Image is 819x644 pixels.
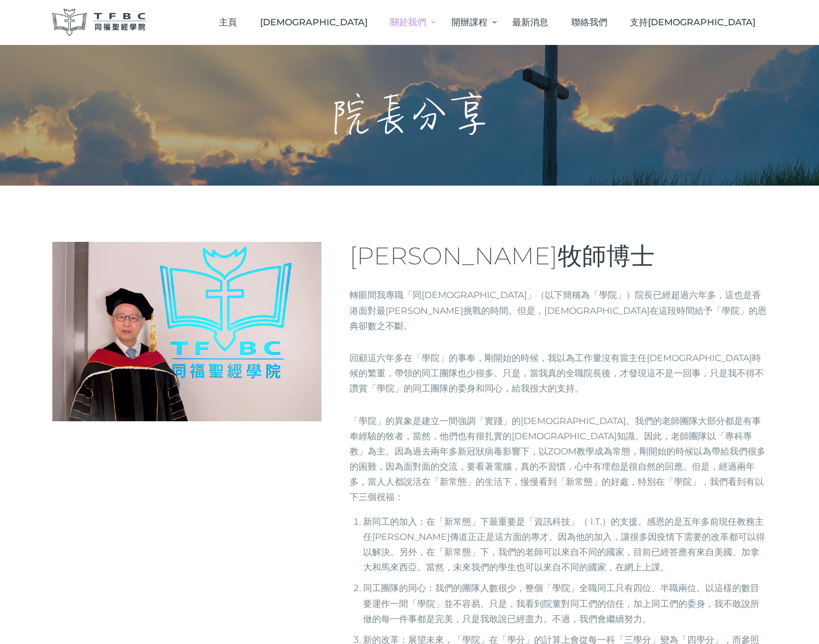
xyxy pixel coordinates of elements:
span: 關於我們 [390,17,426,28]
h1: 院長分享 [332,90,487,141]
a: 聯絡我們 [560,6,619,39]
p: 「學院」的異象是建立一間強調「實踐」的[DEMOGRAPHIC_DATA]。我們的老師團隊大部分都是有事奉經驗的牧者，當然，他們也有很扎實的[DEMOGRAPHIC_DATA]知識。因此，老師團... [350,413,767,505]
a: 開辦課程 [440,6,500,39]
span: [PERSON_NAME]牧師博士 [350,241,655,271]
p: 轉眼間我專職「同[DEMOGRAPHIC_DATA]」（以下簡稱為「學院」）院長已經超過六年多，這也是香港面對最[PERSON_NAME]挑戰的時間。但是，[DEMOGRAPHIC_DATA]在... [350,287,767,334]
span: 最新消息 [512,17,548,28]
span: 開辦課程 [451,17,487,28]
span: 支持[DEMOGRAPHIC_DATA] [630,17,755,28]
a: 最新消息 [501,6,560,39]
li: 新同工的加入：在「新常態」下最重要是「資訊科技」（ I.T.）的支援。感恩的是五年多前現任教務主任[PERSON_NAME]傳道正正是這方面的專才。因為他的加入，讓很多因疫情下需要的改革都可以得... [363,514,767,575]
li: 同工團隊的同心：我們的團隊人數很少，整個「學院」全職同工只有四位、半職兩位。以這樣的數目要運作一間「學院」並不容易。只是，我看到院董對同工們的信任，加上同工們的委身，我不敢說所做的每一件事都是完... [363,580,767,627]
img: 同福聖經學院 TFBC [52,8,147,36]
span: [DEMOGRAPHIC_DATA] [260,17,368,28]
a: [DEMOGRAPHIC_DATA] [248,6,379,39]
p: 回顧這六年多在「學院」的事奉，剛開始的時候，我以為工作量沒有當主任[DEMOGRAPHIC_DATA]時候的繁重，帶領的同工團隊也少很多。只是，當我真的全職院長後，才發現這不是一回事，只是我不得... [350,350,767,397]
a: 支持[DEMOGRAPHIC_DATA] [619,6,767,39]
span: 聯絡我們 [571,17,607,28]
a: 主頁 [208,6,249,39]
span: 主頁 [219,17,237,28]
a: 關於我們 [379,6,440,39]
